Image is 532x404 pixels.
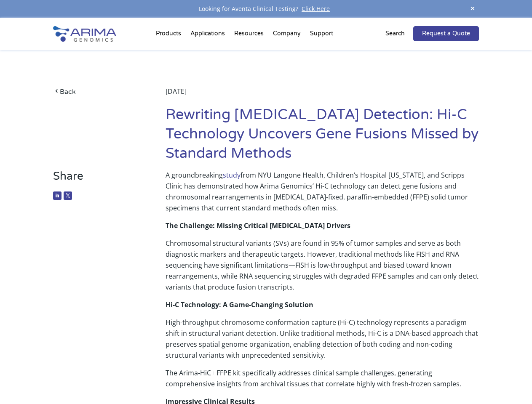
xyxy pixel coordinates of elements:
[53,26,116,42] img: Arima-Genomics-logo
[385,28,405,39] p: Search
[166,238,479,299] p: Chromosomal structural variants (SVs) are found in 95% of tumor samples and serve as both diagnos...
[166,317,479,367] p: High-throughput chromosome conformation capture (Hi-C) technology represents a paradigm shift in ...
[298,5,333,13] a: Click Here
[53,86,142,97] a: Back
[166,367,479,396] p: The Arima-HiC+ FFPE kit specifically addresses clinical sample challenges, generating comprehensi...
[166,86,479,105] div: [DATE]
[223,170,241,180] a: study
[166,170,479,220] p: A groundbreaking from NYU Langone Health, Children’s Hospital [US_STATE], and Scripps Clinic has ...
[53,170,142,189] h3: Share
[166,300,313,309] strong: Hi-C Technology: A Game-Changing Solution
[53,3,479,14] div: Looking for Aventa Clinical Testing?
[166,221,350,230] strong: The Challenge: Missing Critical [MEDICAL_DATA] Drivers
[166,105,479,170] h1: Rewriting [MEDICAL_DATA] Detection: Hi-C Technology Uncovers Gene Fusions Missed by Standard Methods
[413,26,479,41] a: Request a Quote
